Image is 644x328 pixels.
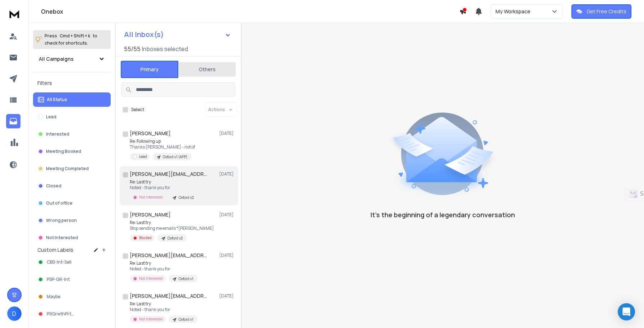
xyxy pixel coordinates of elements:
h1: Onebox [41,7,459,16]
p: My Workspace [496,8,533,15]
div: Open Intercom Messenger [618,303,635,320]
button: D [7,306,22,321]
button: Get Free Credits [571,4,631,19]
p: Get Free Credits [586,8,626,15]
img: logo [7,7,22,20]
